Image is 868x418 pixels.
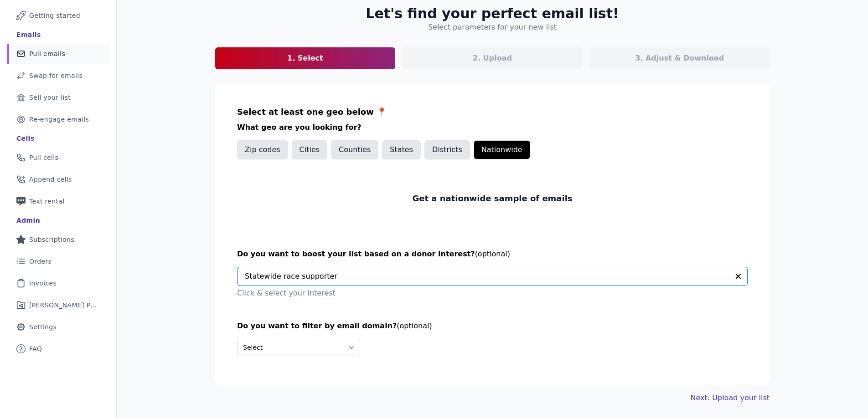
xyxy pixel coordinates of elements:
span: Append cells [29,175,72,184]
span: Sell your list [29,93,71,102]
a: Subscriptions [7,229,109,250]
h3: What geo are you looking for? [237,122,748,133]
a: Orders [7,251,109,271]
span: Do you want to filter by email domain? [237,321,397,330]
span: Settings [29,322,57,331]
button: Counties [331,140,378,159]
p: 1. Select [287,53,323,64]
a: 1. Select [215,47,395,69]
span: Pull cells [29,153,58,162]
a: Append cells [7,169,109,189]
a: Swap for emails [7,66,109,86]
a: Next: Upload your list [691,393,770,403]
button: Cities [292,140,328,159]
div: Emails [16,30,41,39]
span: Text rental [29,197,65,206]
a: Settings [7,317,109,337]
span: (optional) [397,321,432,330]
button: Nationwide [474,140,530,159]
a: Invoices [7,273,109,293]
h2: Let's find your perfect email list! [366,5,619,22]
span: Invoices [29,279,57,288]
h4: Select parameters for your new list [428,22,557,33]
span: Select at least one geo below 📍 [237,107,387,117]
span: Do you want to boost your list based on a donor interest? [237,250,475,258]
a: [PERSON_NAME] Performance [7,295,109,315]
a: Pull cells [7,148,109,168]
p: Click & select your interest [237,288,748,299]
div: Admin [16,216,40,225]
button: Zip codes [237,140,288,159]
span: Swap for emails [29,71,83,80]
span: FAQ [29,344,42,353]
span: Pull emails [29,49,65,58]
span: Subscriptions [29,235,74,244]
a: FAQ [7,339,109,359]
a: Getting started [7,5,109,25]
button: States [382,140,421,159]
button: Districts [424,140,470,159]
a: Text rental [7,191,109,211]
p: 2. Upload [473,53,512,64]
a: Pull emails [7,44,109,64]
p: 3. Adjust & Download [635,53,724,64]
a: Re-engage emails [7,109,109,129]
span: Orders [29,257,52,266]
span: Re-engage emails [29,115,89,124]
span: (optional) [475,250,510,258]
span: Getting started [29,11,80,20]
span: [PERSON_NAME] Performance [29,301,98,310]
a: Sell your list [7,87,109,107]
p: Get a nationwide sample of emails [412,192,572,205]
div: Cells [16,134,34,143]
